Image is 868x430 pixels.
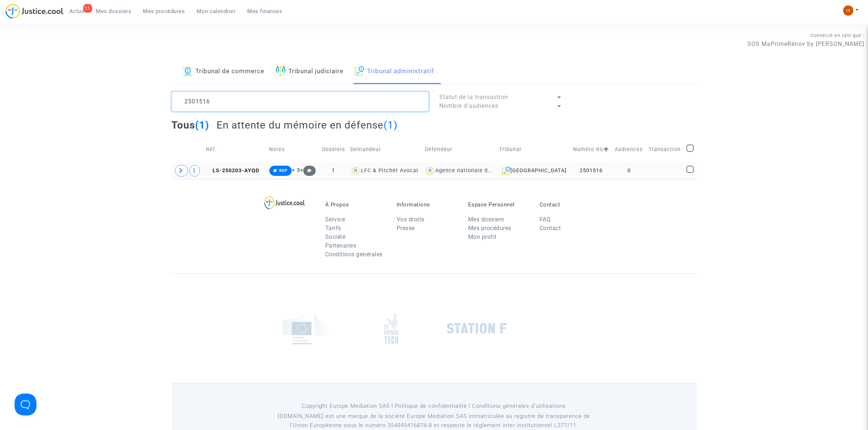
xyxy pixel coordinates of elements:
[447,323,507,334] img: stationf.png
[300,167,316,173] span: +
[325,251,383,258] a: Conditions générales
[499,166,568,175] div: [GEOGRAPHIC_DATA]
[96,8,132,15] span: Mes dossiers
[350,166,361,176] img: icon-user.svg
[440,94,509,100] span: Statut de la transaction
[325,216,345,223] a: Service
[502,166,510,175] img: icon-archive.svg
[361,167,419,174] div: LFC & Pitcher Avocat
[540,216,551,223] a: FAQ
[63,6,90,17] a: 55Actus
[268,412,600,430] p: [DOMAIN_NAME] est une marque de la société Europe Mediation SAS immatriculée au registre de tr...
[435,167,515,174] div: Agence nationale de l'habitat
[384,119,398,131] span: (1)
[468,225,511,232] a: Mes procédures
[268,402,600,411] p: Copyright Europe Mediation SAS l Politique de confidentialité l Conditions générales d’utilisa...
[319,137,348,162] td: Dossiers
[810,33,864,38] span: Connecté en tant que :
[283,313,328,344] img: europe_commision.png
[83,4,92,13] div: 55
[90,6,137,17] a: Mes dossiers
[325,233,346,240] a: Société
[540,225,561,232] a: Contact
[425,166,435,176] img: icon-user.svg
[468,201,529,208] p: Espace Personnel
[242,6,288,17] a: Mes finances
[646,137,684,162] td: Transaction
[397,216,424,223] a: Vos droits
[397,201,457,208] p: Informations
[422,137,497,162] td: Défendeur
[319,162,348,179] td: 1
[197,8,236,15] span: Mon calendrier
[264,196,305,209] img: logo-lg.svg
[355,59,434,84] a: Tribunal administratif
[843,5,853,16] img: fc99b196863ffcca57bb8fe2645aafd9
[571,137,612,162] td: Numéro RG
[183,66,193,76] img: icon-banque.svg
[325,201,386,208] p: À Propos
[172,119,210,131] h2: Tous
[183,59,265,84] a: Tribunal de commerce
[325,242,357,249] a: Partenaires
[325,225,341,232] a: Tarifs
[276,66,286,76] img: icon-faciliter-sm.svg
[468,233,497,240] a: Mon profil
[348,137,422,162] td: Demandeur
[137,6,191,17] a: Mes procédures
[292,167,300,173] span: + 3
[276,59,344,84] a: Tribunal judiciaire
[397,225,415,232] a: Presse
[612,137,646,162] td: Audiences
[440,102,499,109] span: Nombre d'audiences
[279,168,288,173] span: REP
[497,137,571,162] td: Tribunal
[143,8,185,15] span: Mes procédures
[248,8,283,15] span: Mes finances
[540,201,600,208] p: Contact
[15,394,36,415] iframe: Help Scout Beacon - Open
[195,119,210,131] span: (1)
[217,119,398,131] h2: En attente du mémoire en défense
[5,4,63,19] img: jc-logo.svg
[206,167,259,174] span: LS-250203-AYQD
[355,66,365,76] img: icon-archive.svg
[203,137,266,162] td: Réf.
[571,162,612,179] td: 2501516
[267,137,319,162] td: Notes
[69,8,85,15] span: Actus
[468,216,504,223] a: Mes dossiers
[191,6,242,17] a: Mon calendrier
[612,162,646,179] td: 0
[384,313,398,344] img: french_tech.png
